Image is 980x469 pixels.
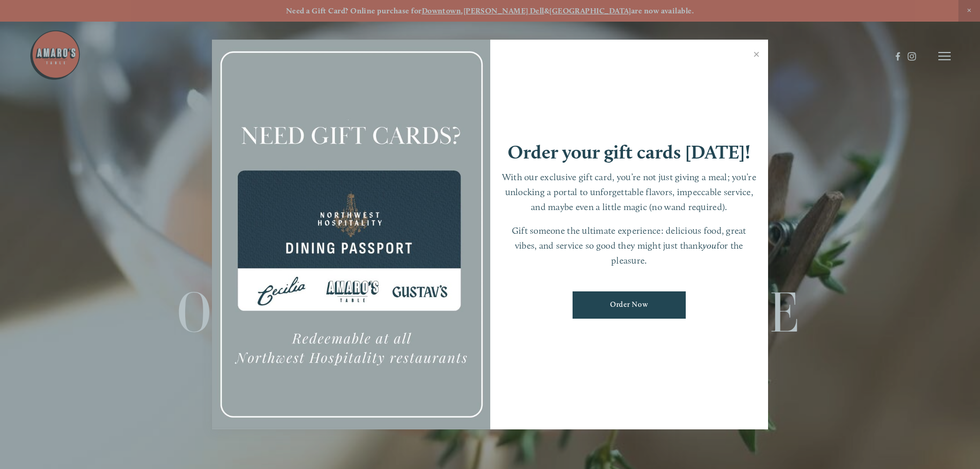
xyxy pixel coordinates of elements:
em: you [703,240,717,251]
a: Order Now [573,291,686,319]
p: With our exclusive gift card, you’re not just giving a meal; you’re unlocking a portal to unforge... [501,170,758,214]
h1: Order your gift cards [DATE]! [508,143,751,162]
a: Close [746,41,767,70]
p: Gift someone the ultimate experience: delicious food, great vibes, and service so good they might... [501,223,758,268]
